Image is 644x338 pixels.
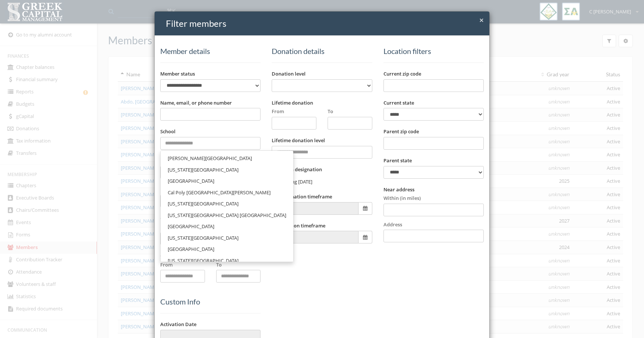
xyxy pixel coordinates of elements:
label: Within (in miles) [383,195,421,202]
label: School [160,128,176,135]
label: To donation timeframe [272,222,325,229]
label: Name, email, or phone number [160,99,232,106]
a: [GEOGRAPHIC_DATA] [163,175,291,187]
h4: Filter members [166,17,484,30]
a: [US_STATE][GEOGRAPHIC_DATA] [163,232,291,244]
a: [GEOGRAPHIC_DATA] [163,243,291,255]
label: Address [383,216,402,228]
span: [US_STATE][GEOGRAPHIC_DATA] [168,200,239,207]
label: Lifetime donation level [272,137,325,144]
label: Parent zip code [383,128,419,135]
label: Member status [160,70,195,77]
label: Near address [383,186,414,193]
a: [US_STATE][GEOGRAPHIC_DATA] [GEOGRAPHIC_DATA] [163,210,291,221]
span: [PERSON_NAME][GEOGRAPHIC_DATA] [168,155,252,162]
a: [US_STATE][GEOGRAPHIC_DATA] [163,198,291,210]
label: Parent state [383,157,412,164]
a: [GEOGRAPHIC_DATA] [163,221,291,232]
h5: Donation details [272,47,372,55]
span: × [479,15,484,25]
h5: Custom Info [160,297,261,306]
label: Donation level [272,70,306,77]
span: [GEOGRAPHIC_DATA] [168,223,214,230]
span: [US_STATE][GEOGRAPHIC_DATA] [GEOGRAPHIC_DATA] [168,212,286,219]
h5: Member details [160,47,261,55]
span: Cal Poly [GEOGRAPHIC_DATA][PERSON_NAME] [168,189,271,196]
h5: Location filters [383,47,484,55]
label: Lifetime donation [272,99,313,106]
span: [US_STATE][GEOGRAPHIC_DATA] [168,166,239,173]
label: Current zip code [383,70,421,77]
a: Cal Poly [GEOGRAPHIC_DATA][PERSON_NAME] [163,187,291,198]
label: Current state [383,99,414,106]
label: From [272,108,284,115]
label: To [328,108,333,115]
span: [GEOGRAPHIC_DATA] [168,178,214,184]
span: [US_STATE][GEOGRAPHIC_DATA] [168,257,239,264]
span: [GEOGRAPHIC_DATA] [168,246,214,252]
label: Donation designation [272,166,322,173]
label: From [160,261,173,268]
label: To [216,261,222,268]
a: [US_STATE][GEOGRAPHIC_DATA] [163,164,291,176]
a: [US_STATE][GEOGRAPHIC_DATA] [163,255,291,267]
a: [PERSON_NAME][GEOGRAPHIC_DATA] [163,153,291,164]
label: From donation timeframe [272,193,332,200]
label: Activation Date [160,321,196,328]
span: [US_STATE][GEOGRAPHIC_DATA] [168,235,239,241]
